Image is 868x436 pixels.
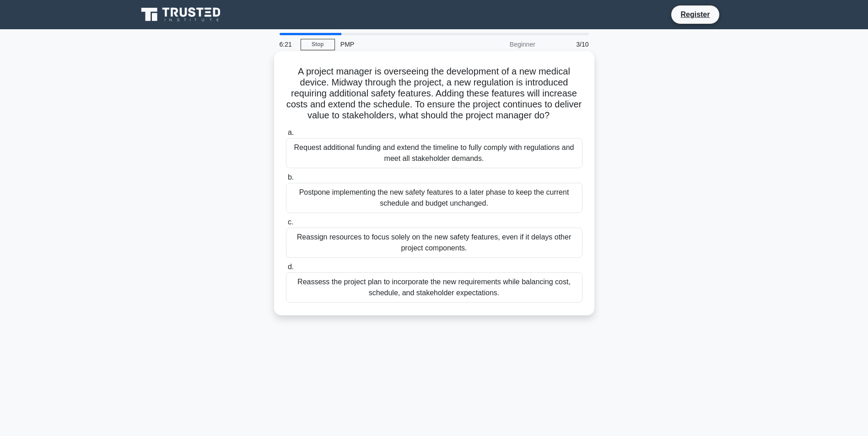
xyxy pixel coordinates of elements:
[461,35,541,53] div: Beginner
[274,35,301,53] div: 6:21
[541,35,594,53] div: 3/10
[288,263,294,271] span: d.
[286,138,582,168] div: Request additional funding and extend the timeline to fully comply with regulations and meet all ...
[286,228,582,258] div: Reassign resources to focus solely on the new safety features, even if it delays other project co...
[335,35,461,53] div: PMP
[286,272,582,303] div: Reassess the project plan to incorporate the new requirements while balancing cost, schedule, and...
[288,218,293,226] span: c.
[301,39,335,50] a: Stop
[675,9,715,20] a: Register
[288,173,294,181] span: b.
[286,183,582,213] div: Postpone implementing the new safety features to a later phase to keep the current schedule and b...
[288,128,294,136] span: a.
[285,66,583,122] h5: A project manager is overseeing the development of a new medical device. Midway through the proje...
